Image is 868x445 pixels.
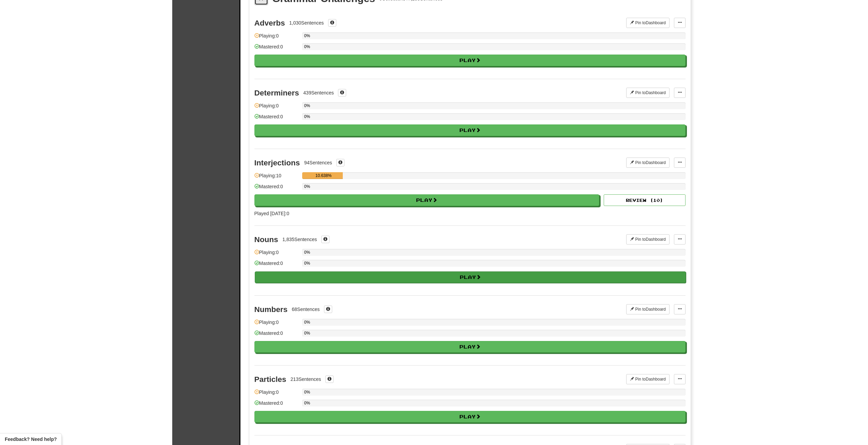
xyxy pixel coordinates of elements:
[254,319,299,330] div: Playing: 0
[303,89,334,96] div: 439 Sentences
[254,341,686,353] button: Play
[626,374,670,384] button: Pin toDashboard
[289,19,324,26] div: 1,030 Sentences
[254,400,299,411] div: Mastered: 0
[254,249,299,260] div: Playing: 0
[254,375,286,384] div: Particles
[626,158,670,168] button: Pin toDashboard
[304,172,343,179] div: 10.638%
[254,389,299,400] div: Playing: 0
[254,159,300,167] div: Interjections
[254,260,299,271] div: Mastered: 0
[254,235,278,244] div: Nouns
[254,172,299,183] div: Playing: 10
[626,18,670,28] button: Pin toDashboard
[254,55,686,66] button: Play
[254,19,285,27] div: Adverbs
[255,271,686,283] button: Play
[254,305,288,314] div: Numbers
[254,43,299,55] div: Mastered: 0
[254,330,299,341] div: Mastered: 0
[291,376,321,383] div: 213 Sentences
[626,304,670,314] button: Pin toDashboard
[604,194,686,206] button: Review (10)
[254,89,299,97] div: Determiners
[254,194,600,206] button: Play
[254,32,299,44] div: Playing: 0
[626,88,670,98] button: Pin toDashboard
[254,211,289,216] span: Played [DATE]: 0
[282,236,317,243] div: 1,835 Sentences
[292,306,320,313] div: 68 Sentences
[304,159,332,166] div: 94 Sentences
[5,436,57,443] span: Open feedback widget
[254,102,299,114] div: Playing: 0
[254,124,686,136] button: Play
[254,113,299,124] div: Mastered: 0
[254,411,686,422] button: Play
[254,183,299,194] div: Mastered: 0
[626,234,670,244] button: Pin toDashboard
